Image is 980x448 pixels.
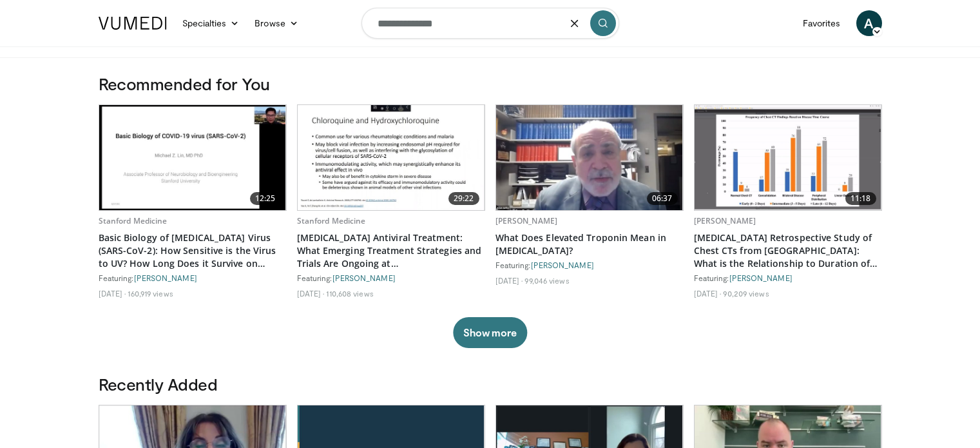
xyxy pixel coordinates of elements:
h3: Recently Added [99,374,882,394]
li: [DATE] [694,288,722,298]
a: Browse [247,10,306,36]
li: 99,046 views [524,275,569,286]
div: Featuring: [99,273,287,283]
a: [PERSON_NAME] [134,273,197,282]
a: Stanford Medicine [99,215,168,226]
span: 11:18 [845,192,876,205]
li: 110,608 views [326,288,373,298]
a: [PERSON_NAME] [531,260,594,269]
a: [MEDICAL_DATA] Antiviral Treatment: What Emerging Treatment Strategies and Trials Are Ongoing at ... [297,231,485,270]
div: Featuring: [297,273,485,283]
span: 06:37 [647,192,678,205]
a: Specialties [175,10,247,36]
a: 11:18 [695,105,881,210]
a: [MEDICAL_DATA] Retrospective Study of Chest CTs from [GEOGRAPHIC_DATA]: What is the Relationship ... [694,231,882,270]
li: [DATE] [297,288,325,298]
a: [PERSON_NAME] [694,215,756,226]
img: VuMedi Logo [99,17,167,30]
a: 06:37 [496,105,683,210]
a: Basic Biology of [MEDICAL_DATA] Virus (SARS-CoV-2): How Sensitive is the Virus to UV? How Long Do... [99,231,287,270]
li: 90,209 views [723,288,769,298]
button: Show more [453,317,527,348]
a: 29:22 [298,105,485,210]
a: A [856,10,882,36]
li: [DATE] [495,275,523,286]
div: Featuring: [495,260,684,270]
input: Search topics, interventions [361,8,619,39]
li: [DATE] [99,288,126,298]
img: 98daf78a-1d22-4ebe-927e-10afe95ffd94.620x360_q85_upscale.jpg [496,105,683,210]
a: [PERSON_NAME] [729,273,793,282]
a: What Does Elevated Troponin Mean in [MEDICAL_DATA]? [495,231,684,257]
li: 160,919 views [128,288,173,298]
span: 29:22 [448,192,479,205]
h3: Recommended for You [99,73,882,94]
a: Favorites [795,10,849,36]
img: c2eb46a3-50d3-446d-a553-a9f8510c7760.620x360_q85_upscale.jpg [695,105,881,210]
img: e1ef609c-e6f9-4a06-a5f9-e4860df13421.620x360_q85_upscale.jpg [99,105,286,210]
a: Stanford Medicine [297,215,366,226]
div: Featuring: [694,273,882,283]
a: 12:25 [99,105,286,210]
a: [PERSON_NAME] [495,215,558,226]
a: [PERSON_NAME] [332,273,396,282]
img: f07580cd-e9a1-40f8-9fb1-f14d1a9704d8.620x360_q85_upscale.jpg [298,105,485,210]
span: 12:25 [250,192,281,205]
